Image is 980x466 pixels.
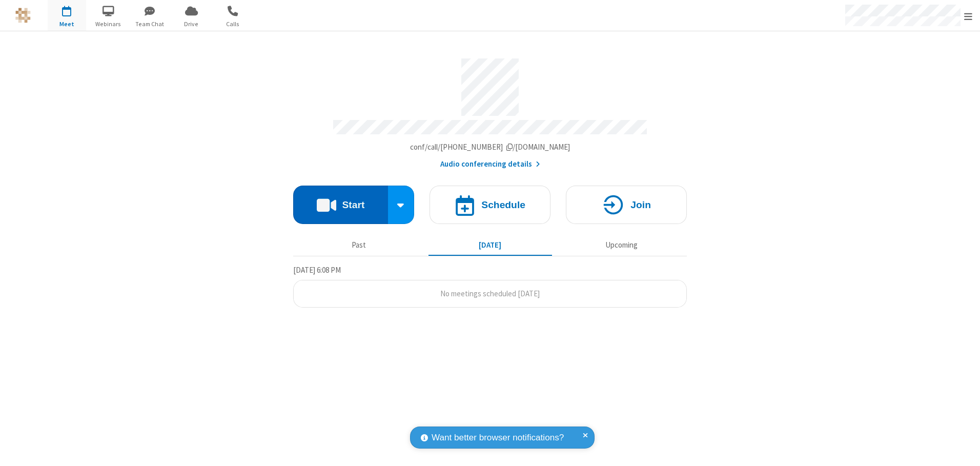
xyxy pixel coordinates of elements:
span: Meet [48,19,86,29]
button: Audio conferencing details [440,158,540,170]
div: Start conference options [388,186,415,224]
section: Today's Meetings [293,264,687,308]
span: Want better browser notifications? [432,431,564,444]
button: Upcoming [560,235,683,255]
span: No meetings scheduled [DATE] [440,289,540,298]
span: Webinars [89,19,128,29]
img: QA Selenium DO NOT DELETE OR CHANGE [15,8,31,23]
button: Past [297,235,421,255]
button: Schedule [430,186,550,224]
span: Drive [172,19,211,29]
span: [DATE] 6:08 PM [293,265,341,275]
span: Team Chat [131,19,169,29]
button: Start [293,186,388,224]
span: Copy my meeting room link [410,142,570,152]
button: Join [566,186,687,224]
h4: Schedule [481,200,525,210]
section: Account details [293,51,687,170]
button: [DATE] [428,235,552,255]
button: Copy my meeting room linkCopy my meeting room link [410,141,570,153]
span: Calls [214,19,252,29]
h4: Join [630,200,651,210]
h4: Start [342,200,364,210]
